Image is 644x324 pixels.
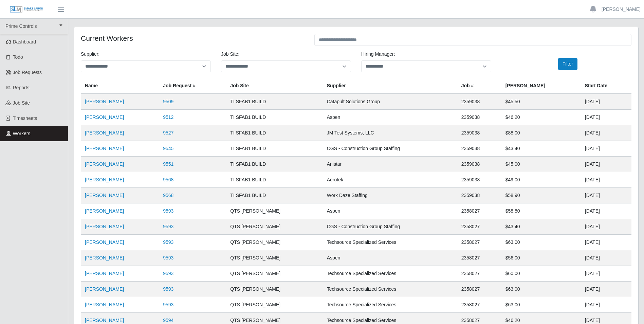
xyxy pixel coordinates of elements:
a: 9527 [163,130,173,136]
td: QTS [PERSON_NAME] [226,297,323,313]
a: [PERSON_NAME] [85,271,124,276]
td: $63.00 [501,297,581,313]
th: Supplier [323,78,457,94]
td: 2359038 [457,94,501,110]
td: $58.80 [501,203,581,219]
a: [PERSON_NAME] [85,286,124,292]
td: 2358027 [457,282,501,297]
td: Techsource Specialized Services [323,297,457,313]
button: Filter [558,58,577,70]
a: [PERSON_NAME] [85,224,124,229]
td: [DATE] [581,219,631,235]
td: Aspen [323,110,457,125]
td: Techsource Specialized Services [323,266,457,282]
td: [DATE] [581,188,631,203]
td: CGS - Construction Group Staffing [323,141,457,157]
a: [PERSON_NAME] [85,99,124,104]
a: [PERSON_NAME] [85,255,124,260]
td: 2358027 [457,235,501,250]
a: 9594 [163,318,173,323]
img: SLM Logo [10,6,43,13]
a: [PERSON_NAME] [85,114,124,120]
a: [PERSON_NAME] [85,318,124,323]
td: CGS - Construction Group Staffing [323,219,457,235]
td: $56.00 [501,250,581,266]
td: $45.00 [501,157,581,172]
td: [DATE] [581,141,631,157]
td: Aspen [323,250,457,266]
a: [PERSON_NAME] [85,239,124,245]
td: $88.00 [501,125,581,141]
td: QTS [PERSON_NAME] [226,219,323,235]
span: Dashboard [13,39,36,44]
td: [DATE] [581,282,631,297]
span: Workers [13,131,31,136]
span: job site [13,100,30,106]
td: 2358027 [457,297,501,313]
td: QTS [PERSON_NAME] [226,282,323,297]
td: Techsource Specialized Services [323,235,457,250]
td: QTS [PERSON_NAME] [226,266,323,282]
label: Hiring Manager: [361,51,395,58]
td: [DATE] [581,110,631,125]
td: 2359038 [457,188,501,203]
td: JM Test Systems, LLC [323,125,457,141]
td: $43.40 [501,141,581,157]
span: Job Requests [13,70,42,75]
td: Aspen [323,203,457,219]
a: [PERSON_NAME] [85,177,124,182]
a: 9593 [163,224,173,229]
td: $63.00 [501,282,581,297]
td: [DATE] [581,250,631,266]
td: 2358027 [457,219,501,235]
td: 2359038 [457,110,501,125]
td: 2359038 [457,125,501,141]
td: TI SFAB1 BUILD [226,94,323,110]
a: [PERSON_NAME] [85,146,124,151]
a: 9551 [163,161,173,167]
th: Job # [457,78,501,94]
a: 9512 [163,114,173,120]
td: $43.40 [501,219,581,235]
h4: Current Workers [81,34,304,42]
th: Job Request # [159,78,226,94]
td: [DATE] [581,94,631,110]
a: 9593 [163,208,173,214]
th: [PERSON_NAME] [501,78,581,94]
a: [PERSON_NAME] [85,302,124,307]
td: $63.00 [501,235,581,250]
td: [DATE] [581,157,631,172]
a: [PERSON_NAME] [85,130,124,136]
a: [PERSON_NAME] [85,193,124,198]
td: $45.50 [501,94,581,110]
th: Name [81,78,159,94]
td: $49.00 [501,172,581,188]
td: TI SFAB1 BUILD [226,141,323,157]
td: 2358027 [457,203,501,219]
td: Aerotek [323,172,457,188]
a: [PERSON_NAME] [602,6,641,13]
td: [DATE] [581,125,631,141]
td: [DATE] [581,203,631,219]
td: 2359038 [457,157,501,172]
a: [PERSON_NAME] [85,208,124,214]
td: TI SFAB1 BUILD [226,188,323,203]
td: [DATE] [581,266,631,282]
a: 9593 [163,286,173,292]
td: [DATE] [581,297,631,313]
td: Techsource Specialized Services [323,282,457,297]
td: QTS [PERSON_NAME] [226,235,323,250]
td: $58.90 [501,188,581,203]
span: Timesheets [13,115,37,121]
a: [PERSON_NAME] [85,161,124,167]
td: Anistar [323,157,457,172]
a: 9509 [163,99,173,104]
a: 9593 [163,255,173,260]
td: [DATE] [581,172,631,188]
a: 9593 [163,302,173,307]
td: TI SFAB1 BUILD [226,125,323,141]
th: job site [226,78,323,94]
td: TI SFAB1 BUILD [226,110,323,125]
td: QTS [PERSON_NAME] [226,250,323,266]
td: TI SFAB1 BUILD [226,157,323,172]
